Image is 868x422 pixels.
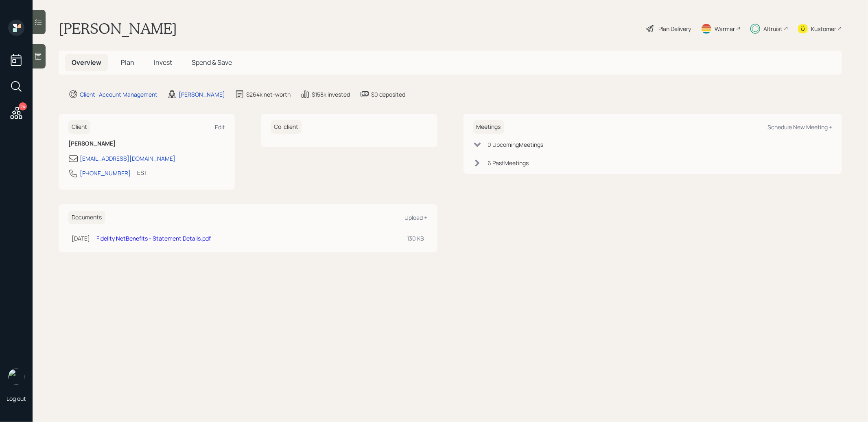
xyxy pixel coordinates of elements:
div: Upload + [405,214,428,221]
span: Overview [72,58,101,67]
h6: Documents [68,211,105,224]
div: [PERSON_NAME] [179,90,225,99]
h6: Co-client [271,120,302,134]
a: Fidelity NetBenefits - Statement Details.pdf [96,234,211,242]
span: Spend & Save [192,58,232,67]
img: treva-nostdahl-headshot.png [8,369,24,385]
span: Invest [154,58,172,67]
h1: [PERSON_NAME] [59,20,177,38]
div: Altruist [763,24,783,33]
div: 6 Past Meeting s [488,159,529,167]
div: Client · Account Management [80,90,157,99]
span: Plan [121,58,134,67]
div: [EMAIL_ADDRESS][DOMAIN_NAME] [80,154,175,163]
div: 24 [19,102,27,110]
div: 130 KB [407,234,424,243]
div: [PHONE_NUMBER] [80,169,131,177]
div: $264k net-worth [246,90,291,99]
div: Schedule New Meeting + [767,123,832,131]
div: Plan Delivery [658,24,691,33]
h6: [PERSON_NAME] [68,140,225,147]
div: $0 deposited [371,90,405,99]
div: EST [137,168,147,177]
div: [DATE] [72,234,90,243]
div: Kustomer [811,24,836,33]
h6: Client [68,120,90,134]
div: Edit [215,123,225,131]
h6: Meetings [473,120,504,134]
div: Log out [7,395,26,402]
div: Warmer [715,24,735,33]
div: $158k invested [312,90,350,99]
div: 0 Upcoming Meeting s [488,140,544,149]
